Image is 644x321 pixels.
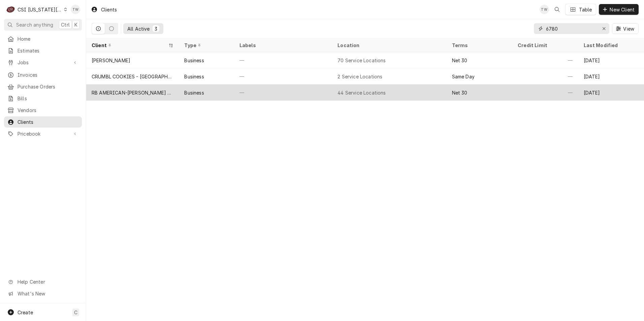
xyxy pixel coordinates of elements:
div: Credit Limit [518,42,571,49]
a: Go to Pricebook [4,128,82,139]
div: Tori Warrick's Avatar [71,5,80,14]
div: Business [184,73,204,80]
a: Clients [4,116,82,128]
div: [DATE] [578,52,644,68]
div: — [512,68,578,84]
button: Erase input [599,23,609,34]
span: C [74,309,77,316]
a: Vendors [4,105,82,116]
div: — [512,52,578,68]
div: TW [540,5,549,14]
span: K [74,21,77,28]
div: C [6,5,15,14]
div: All Active [127,25,150,32]
div: Net 30 [452,89,468,96]
span: Bills [18,95,78,102]
span: Home [18,35,78,42]
a: Home [4,33,82,44]
span: Estimates [18,47,78,54]
div: — [234,84,332,101]
div: [DATE] [578,68,644,84]
span: View [622,25,636,32]
div: Type [184,42,227,49]
a: Go to What's New [4,288,82,299]
div: Client [92,42,167,49]
div: Net 30 [452,57,468,64]
button: Search anythingCtrlK [4,19,82,31]
div: Last Modified [584,42,637,49]
a: Invoices [4,69,82,80]
span: Clients [18,118,78,126]
div: 44 Service Locations [337,89,386,96]
div: Same Day [452,73,475,80]
div: 70 Service Locations [337,57,386,64]
div: TW [71,5,80,14]
button: View [612,23,639,34]
div: — [234,52,332,68]
span: Ctrl [61,21,70,28]
span: Vendors [18,107,78,114]
div: CSI [US_STATE][GEOGRAPHIC_DATA]. [18,6,62,13]
a: Go to Jobs [4,57,82,68]
a: Go to Help Center [4,276,82,287]
span: Pricebook [18,130,68,137]
div: — [234,68,332,84]
input: Keyword search [546,23,597,34]
div: Business [184,57,204,64]
div: [DATE] [578,84,644,101]
a: Estimates [4,45,82,56]
span: Help Center [18,278,78,285]
div: Location [337,42,441,49]
div: Labels [239,42,327,49]
a: Purchase Orders [4,81,82,92]
div: CSI Kansas City.'s Avatar [6,5,15,14]
span: Jobs [18,59,68,66]
div: Tori Warrick's Avatar [540,5,549,14]
div: Table [579,6,592,13]
div: — [512,84,578,101]
span: Invoices [18,71,78,78]
span: What's New [18,290,78,297]
div: 2 Service Locations [337,73,382,80]
span: Purchase Orders [18,83,78,90]
span: New Client [608,6,636,13]
div: Business [184,89,204,96]
a: Bills [4,93,82,104]
button: Open search [552,4,562,15]
div: CRUMBL COOKIES - [GEOGRAPHIC_DATA] [92,73,173,80]
button: New Client [599,4,639,15]
div: RB AMERICAN-[PERSON_NAME] GROUP [92,89,173,96]
span: Search anything [16,21,53,28]
div: Terms [452,42,506,49]
span: Create [18,310,33,315]
div: 3 [154,25,158,32]
div: [PERSON_NAME] [92,57,130,64]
